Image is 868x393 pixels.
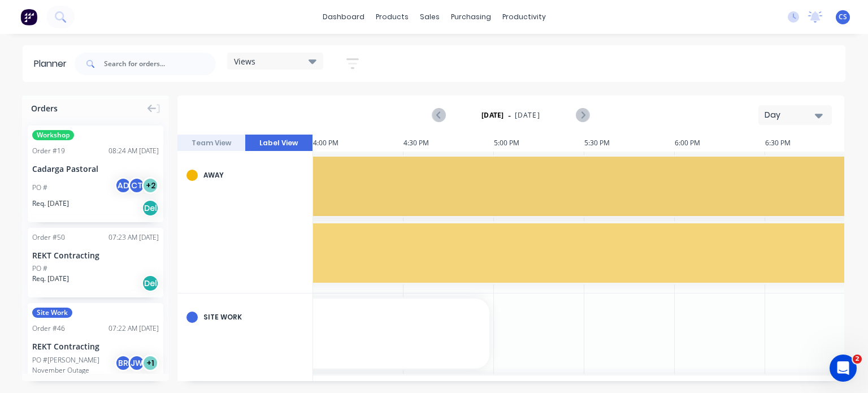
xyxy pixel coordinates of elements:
[317,8,370,25] a: dashboard
[32,274,69,284] span: Req. [DATE]
[34,57,72,71] div: Planner
[245,135,313,152] button: Label View
[481,110,504,120] strong: [DATE]
[853,355,862,364] span: 2
[142,275,159,292] div: Del
[128,355,145,372] div: JW
[142,200,159,217] div: Del
[370,8,414,25] div: products
[31,102,58,114] span: Orders
[108,232,159,243] div: 07:23 AM [DATE]
[576,108,589,122] button: Next page
[115,177,132,194] div: AD
[313,135,403,152] div: 4:00 PM
[32,249,159,261] div: REKT Contracting
[433,108,446,122] button: Previous page
[403,135,494,152] div: 4:30 PM
[32,198,69,209] span: Req. [DATE]
[32,323,65,334] div: Order # 46
[142,355,159,372] div: + 1
[108,323,159,334] div: 07:22 AM [DATE]
[142,177,159,194] div: + 2
[497,8,552,25] div: productivity
[20,8,37,25] img: Factory
[32,340,159,352] div: REKT Contracting
[115,355,132,372] div: BR
[758,105,832,125] button: Day
[234,55,255,67] span: Views
[32,146,65,156] div: Order # 19
[830,355,857,382] iframe: Intercom live chat
[32,308,72,318] span: Site Work
[32,355,118,375] div: PO #[PERSON_NAME] November Outage
[515,110,540,120] span: [DATE]
[104,53,216,75] input: Search for orders...
[32,183,47,193] div: PO #
[32,232,65,243] div: Order # 50
[177,135,245,152] button: Team View
[675,135,765,152] div: 6:00 PM
[765,109,817,121] div: Day
[203,312,303,322] div: Site Work
[32,163,159,175] div: Cadarga Pastoral
[584,135,675,152] div: 5:30 PM
[32,264,47,274] div: PO #
[839,12,847,22] span: CS
[128,177,145,194] div: CT
[32,130,74,140] span: Workshop
[508,109,511,122] span: -
[765,135,856,152] div: 6:30 PM
[494,135,584,152] div: 5:00 PM
[445,8,497,25] div: purchasing
[203,170,303,180] div: Away
[108,146,159,156] div: 08:24 AM [DATE]
[414,8,445,25] div: sales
